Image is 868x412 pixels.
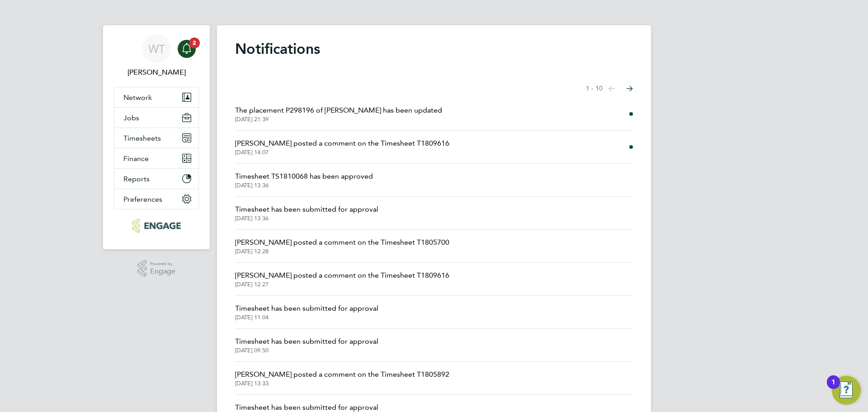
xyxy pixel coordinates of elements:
span: [PERSON_NAME] posted a comment on the Timesheet T1809616 [235,270,449,281]
span: The placement P298196 of [PERSON_NAME] has been updated [235,105,442,116]
a: Powered byEngage [137,260,176,277]
span: [DATE] 13:36 [235,215,378,222]
a: Timesheet TS1810068 has been approved[DATE] 13:36 [235,171,373,189]
span: [PERSON_NAME] posted a comment on the Timesheet T1805892 [235,369,449,380]
a: Timesheet has been submitted for approval[DATE] 11:04 [235,303,378,321]
a: Timesheet has been submitted for approval[DATE] 13:36 [235,204,378,222]
span: William Twun [114,67,199,78]
span: Timesheets [123,134,161,142]
span: [PERSON_NAME] posted a comment on the Timesheet T1805700 [235,237,449,248]
button: Finance [114,148,198,168]
a: Go to home page [114,218,199,233]
button: Preferences [114,189,198,209]
button: Network [114,87,198,107]
h1: Notifications [235,40,633,58]
span: 2 [189,38,200,48]
span: [DATE] 13:36 [235,182,373,189]
a: WT[PERSON_NAME] [114,34,199,78]
span: Powered by [150,260,175,268]
span: 1 - 10 [586,84,603,93]
div: 1 [831,382,835,394]
span: Timesheet has been submitted for approval [235,204,378,215]
button: Timesheets [114,128,198,148]
span: WT [148,43,165,55]
span: [DATE] 13:33 [235,380,449,387]
span: [DATE] 09:50 [235,347,378,354]
nav: Select page of notifications list [586,80,633,98]
button: Reports [114,169,198,189]
span: [DATE] 12:27 [235,281,449,288]
span: [PERSON_NAME] posted a comment on the Timesheet T1809616 [235,138,449,149]
span: Timesheet TS1810068 has been approved [235,171,373,182]
a: 2 [178,34,196,63]
a: [PERSON_NAME] posted a comment on the Timesheet T1809616[DATE] 14:07 [235,138,449,156]
span: Network [123,93,152,102]
img: legacie-logo-retina.png [132,218,180,233]
span: Timesheet has been submitted for approval [235,303,378,314]
span: [DATE] 21:39 [235,116,442,123]
span: Engage [150,268,175,275]
a: The placement P298196 of [PERSON_NAME] has been updated[DATE] 21:39 [235,105,442,123]
span: Preferences [123,195,162,204]
span: [DATE] 14:07 [235,149,449,156]
span: Finance [123,154,149,163]
button: Jobs [114,108,198,128]
a: Timesheet has been submitted for approval[DATE] 09:50 [235,336,378,354]
span: [DATE] 11:04 [235,314,378,321]
button: Open Resource Center, 1 new notification [832,376,861,405]
nav: Main navigation [103,25,210,249]
span: Reports [123,175,150,183]
a: [PERSON_NAME] posted a comment on the Timesheet T1805892[DATE] 13:33 [235,369,449,387]
a: [PERSON_NAME] posted a comment on the Timesheet T1805700[DATE] 12:28 [235,237,449,255]
span: Jobs [123,114,139,122]
span: [DATE] 12:28 [235,248,449,255]
span: Timesheet has been submitted for approval [235,336,378,347]
a: [PERSON_NAME] posted a comment on the Timesheet T1809616[DATE] 12:27 [235,270,449,288]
